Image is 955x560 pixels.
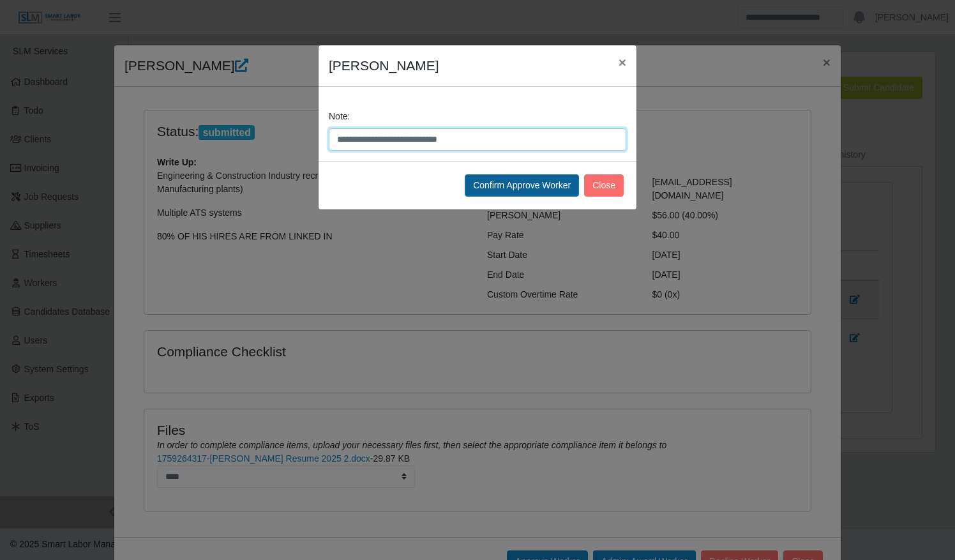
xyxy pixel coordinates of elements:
[329,110,350,123] label: Note:
[608,45,636,79] button: Close
[465,174,579,197] button: Confirm Approve Worker
[329,56,439,76] h4: [PERSON_NAME]
[584,174,624,197] button: Close
[619,55,626,70] span: ×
